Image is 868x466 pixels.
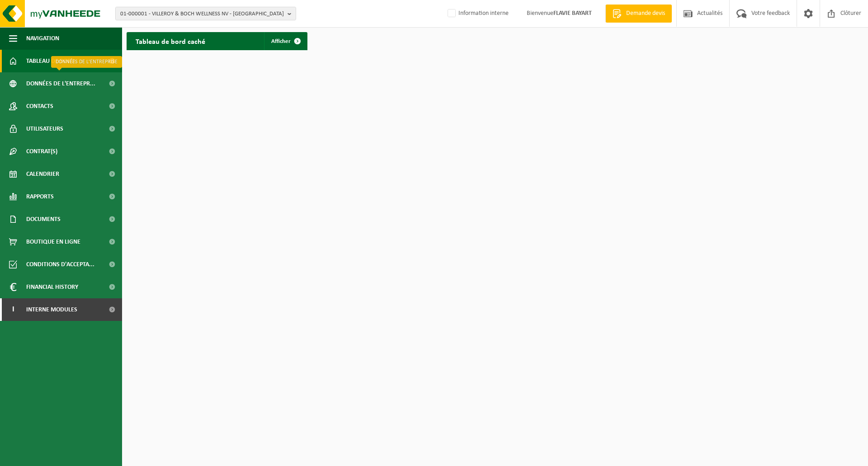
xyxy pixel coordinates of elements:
span: Documents [26,208,61,231]
span: Financial History [26,276,78,298]
span: Afficher [271,38,291,44]
span: Données de l'entrepr... [26,72,95,95]
span: Contacts [26,95,53,118]
button: 01-000001 - VILLEROY & BOCH WELLNESS NV - [GEOGRAPHIC_DATA] [115,7,296,20]
span: Navigation [26,27,59,50]
label: Information interne [446,7,509,20]
a: Afficher [264,32,307,50]
span: Calendrier [26,163,59,185]
span: I [9,298,17,321]
span: Rapports [26,185,54,208]
span: Tableau de bord [26,50,75,72]
span: Demande devis [624,9,667,18]
span: Utilisateurs [26,118,63,140]
span: 01-000001 - VILLEROY & BOCH WELLNESS NV - [GEOGRAPHIC_DATA] [120,7,284,21]
strong: FLAVIE BAYART [553,10,592,17]
h2: Tableau de bord caché [127,32,214,50]
span: Conditions d'accepta... [26,253,94,276]
span: Contrat(s) [26,140,57,163]
span: Boutique en ligne [26,231,80,253]
a: Demande devis [605,5,672,23]
span: Interne modules [26,298,77,321]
